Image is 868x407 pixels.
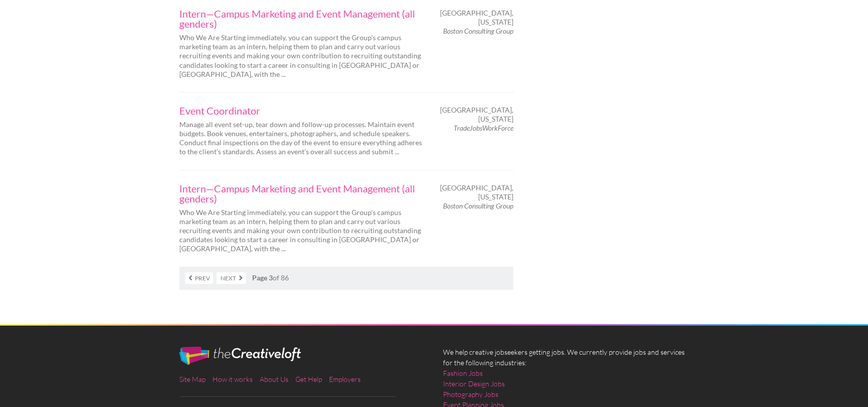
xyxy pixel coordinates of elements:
a: Interior Design Jobs [443,378,505,389]
a: How it works [212,375,253,383]
em: TradeJobsWorkForce [454,124,513,132]
a: Photography Jobs [443,389,498,399]
a: About Us [260,375,288,383]
a: Intern—Campus Marketing and Event Management (all genders) [179,183,425,203]
a: Fashion Jobs [443,368,483,378]
em: Boston Consulting Group [443,201,513,210]
p: Who We Are Starting immediately, you can support the Group's campus marketing team as an intern, ... [179,33,425,79]
a: Next [216,272,246,284]
strong: Page 3 [252,273,273,282]
p: Manage all event set-up, tear down and follow-up processes. Maintain event budgets. Book venues, ... [179,120,425,157]
span: [GEOGRAPHIC_DATA], [US_STATE] [440,9,513,27]
img: The Creative Loft [179,347,301,365]
a: Prev [185,272,213,284]
a: Get Help [295,375,322,383]
a: Employers [329,375,361,383]
em: Boston Consulting Group [443,27,513,35]
span: [GEOGRAPHIC_DATA], [US_STATE] [440,183,513,201]
span: [GEOGRAPHIC_DATA], [US_STATE] [440,106,513,124]
a: Intern—Campus Marketing and Event Management (all genders) [179,9,425,29]
a: Site Map [179,375,205,383]
a: Event Coordinator [179,106,425,116]
nav: of 86 [179,267,513,290]
p: Who We Are Starting immediately, you can support the Group's campus marketing team as an intern, ... [179,208,425,254]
